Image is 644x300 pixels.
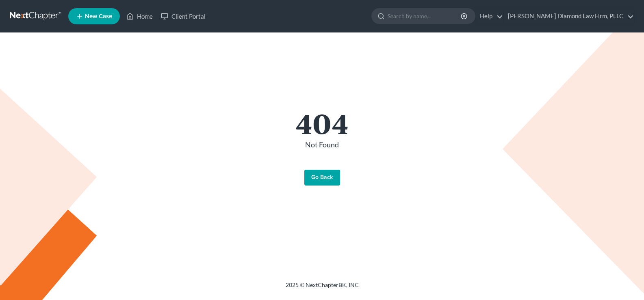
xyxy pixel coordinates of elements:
span: New Case [85,13,112,19]
div: 2025 © NextChapterBK, INC [91,281,554,296]
a: Help [476,9,503,24]
input: Search by name... [388,9,462,24]
a: Go Back [304,170,340,186]
a: [PERSON_NAME] Diamond Law Firm, PLLC [504,9,634,24]
a: Home [122,9,157,24]
h1: 404 [99,109,546,136]
a: Client Portal [157,9,210,24]
p: Not Found [99,140,546,150]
